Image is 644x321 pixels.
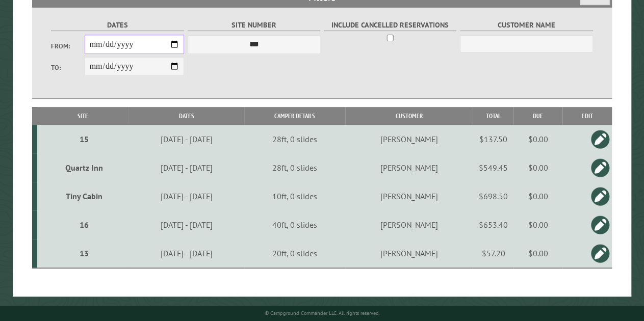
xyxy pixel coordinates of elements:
small: © Campground Commander LLC. All rights reserved. [265,310,380,316]
td: 40ft, 0 slides [244,210,345,239]
th: Total [473,107,513,125]
label: Customer Name [460,19,593,31]
div: [DATE] - [DATE] [130,134,243,144]
td: $0.00 [513,210,562,239]
td: $0.00 [513,182,562,210]
div: [DATE] - [DATE] [130,248,243,258]
td: [PERSON_NAME] [345,153,473,182]
th: Due [513,107,562,125]
td: 28ft, 0 slides [244,153,345,182]
td: [PERSON_NAME] [345,239,473,268]
th: Dates [128,107,244,125]
label: Site Number [188,19,321,31]
th: Edit [562,107,612,125]
td: 28ft, 0 slides [244,125,345,153]
td: 20ft, 0 slides [244,239,345,268]
td: $0.00 [513,153,562,182]
div: [DATE] - [DATE] [130,191,243,201]
td: [PERSON_NAME] [345,182,473,210]
label: To: [51,63,84,72]
td: 10ft, 0 slides [244,182,345,210]
th: Customer [345,107,473,125]
td: $549.45 [473,153,513,182]
td: $137.50 [473,125,513,153]
td: $57.20 [473,239,513,268]
label: Dates [51,19,184,31]
td: $698.50 [473,182,513,210]
label: Include Cancelled Reservations [324,19,457,31]
th: Site [37,107,128,125]
div: [DATE] - [DATE] [130,163,243,173]
div: [DATE] - [DATE] [130,220,243,230]
td: $653.40 [473,210,513,239]
label: From: [51,41,84,51]
td: $0.00 [513,125,562,153]
div: 15 [41,134,126,144]
td: [PERSON_NAME] [345,210,473,239]
div: 13 [41,248,126,258]
td: [PERSON_NAME] [345,125,473,153]
div: Tiny Cabin [41,191,126,201]
td: $0.00 [513,239,562,268]
th: Camper Details [244,107,345,125]
div: Quartz Inn [41,163,126,173]
div: 16 [41,220,126,230]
